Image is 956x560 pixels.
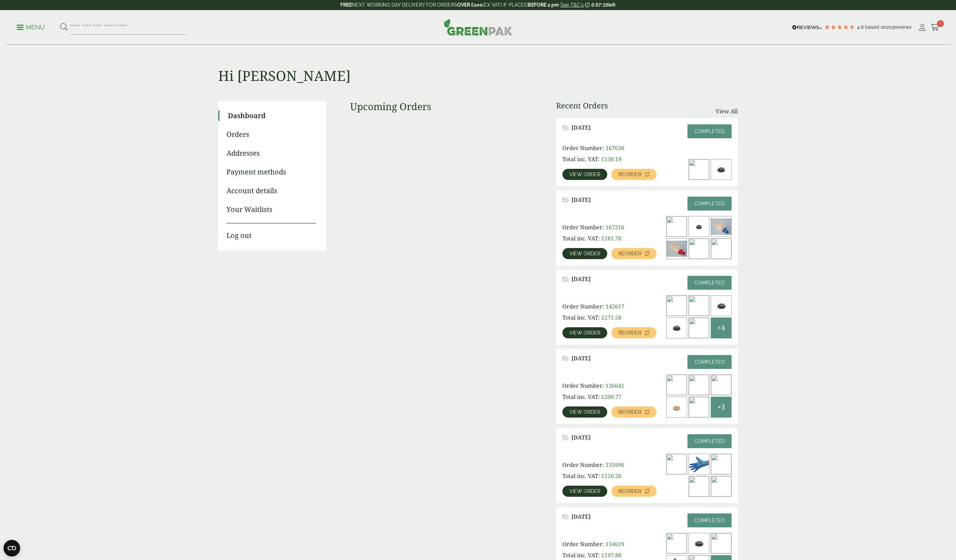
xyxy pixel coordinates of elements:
[601,155,621,163] bdi: 130.19
[569,172,600,177] span: View order
[667,375,687,395] img: 12oz_kraft_a-300x200.jpg
[562,551,600,559] span: Total inc. VAT:
[218,45,738,84] h1: Hi [PERSON_NAME]
[608,2,616,8] span: left
[226,148,316,158] a: Addresses
[562,155,600,163] span: Total inc. VAT:
[556,101,608,110] h3: Recent Orders
[569,330,600,335] span: View order
[17,23,45,32] p: Menu
[618,251,641,256] span: Reorder
[689,159,709,180] img: 500ml-Square-Hinged-Salad-Container-open-300x200.jpg
[694,438,725,444] span: Completed
[667,216,687,237] img: dsc3516a-300x200.jpg
[562,406,607,418] a: View order
[562,223,604,231] span: Order Number:
[601,314,621,321] bdi: 271.58
[618,172,641,177] span: Reorder
[3,540,20,557] button: Open CMP widget
[618,330,641,335] span: Reorder
[931,24,939,31] i: Cart
[228,110,316,121] a: Dashboard
[562,472,600,480] span: Total inc. VAT:
[340,2,352,8] strong: FREE
[601,155,604,163] span: £
[918,24,926,31] i: My Account
[601,314,604,321] span: £
[605,540,624,548] span: 134619
[605,223,624,231] span: 167216
[689,454,709,474] img: 4130015K-Blue-Vinyl-Powder-Free-Gloves-Large-1.jfif
[562,486,607,497] a: View order
[618,410,641,414] span: Reorder
[591,2,608,8] span: 0:57:15
[562,327,607,338] a: View order
[605,144,624,152] span: 167638
[689,318,709,338] img: dsc_9937a_1-300x200.jpg
[226,204,316,215] a: Your Waitlists
[717,402,725,412] span: +3
[605,382,624,389] span: 136641
[571,124,591,131] span: [DATE]
[571,276,591,282] span: [DATE]
[711,454,731,474] img: dsc_6879a_1-300x200.jpg
[457,2,483,8] strong: OVER £100
[571,197,591,203] span: [DATE]
[569,410,600,414] span: View order
[711,533,731,553] img: 8oz_kraft_a-300x200.jpg
[931,22,939,33] a: 0
[611,248,657,259] a: Reorder
[667,318,687,338] img: 8oz-Black-Sip-Lid-300x200.jpg
[562,314,600,321] span: Total inc. VAT:
[562,461,604,469] span: Order Number:
[17,23,45,30] a: Menu
[689,296,709,316] img: dsc_6879a_1-300x200.jpg
[562,169,607,180] a: View order
[667,296,687,316] img: 8oz_kraft_a-300x200.jpg
[569,489,600,494] span: View order
[601,472,604,480] span: £
[694,201,725,206] span: Completed
[689,375,709,395] img: 8oz_kraft_a-300x200.jpg
[226,129,316,140] a: Orders
[716,107,738,115] a: View All
[667,454,687,474] img: 12oz_kraft_a-300x200.jpg
[689,239,709,259] img: 375ml-Square-Hinged-Salad-Container-open-300x200.jpg
[857,24,865,30] span: 4.8
[571,513,591,520] span: [DATE]
[667,397,687,417] img: Cardboard-Lid.jpg-ezgif.com-webp-to-jpg-converter-2-300x196.jpg
[601,234,621,242] bdi: 181.78
[611,406,657,418] a: Reorder
[562,382,604,389] span: Order Number:
[694,518,725,523] span: Completed
[792,25,822,30] img: REVIEWS.io
[601,234,604,242] span: £
[569,251,600,256] span: View order
[226,167,316,177] a: Payment methods
[611,169,657,180] a: Reorder
[694,359,725,365] span: Completed
[601,472,621,480] bdi: 120.26
[444,19,512,35] img: GreenPak Supplies
[711,296,731,316] img: 12-16oz-Black-Sip-Lid-300x200.jpg
[601,551,604,559] span: £
[562,393,600,401] span: Total inc. VAT:
[711,159,731,180] img: 8oz-Black-Sip-Lid-300x200.jpg
[689,476,709,496] img: dsc_6880a_1_3-300x200.jpg
[601,393,604,401] span: £
[937,20,944,27] span: 0
[601,393,621,401] bdi: 200.77
[711,375,731,395] img: Kraft-12oz-with-Pasta-300x200.jpg
[562,248,607,259] a: View order
[689,533,709,553] img: 12-16oz-Black-Sip-Lid-300x200.jpg
[689,216,709,237] img: 4oz-Black-Slip-Lid-300x200.jpg
[824,24,855,30] div: 4.78 Stars
[611,486,657,497] a: Reorder
[711,476,731,496] img: 10_g_proof-300x200.jpg
[562,144,604,152] span: Order Number:
[886,24,895,30] span: 209
[605,461,624,469] span: 135996
[562,540,604,548] span: Order Number:
[689,397,709,417] img: dsc_6879a_1-300x200.jpg
[694,280,725,286] span: Completed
